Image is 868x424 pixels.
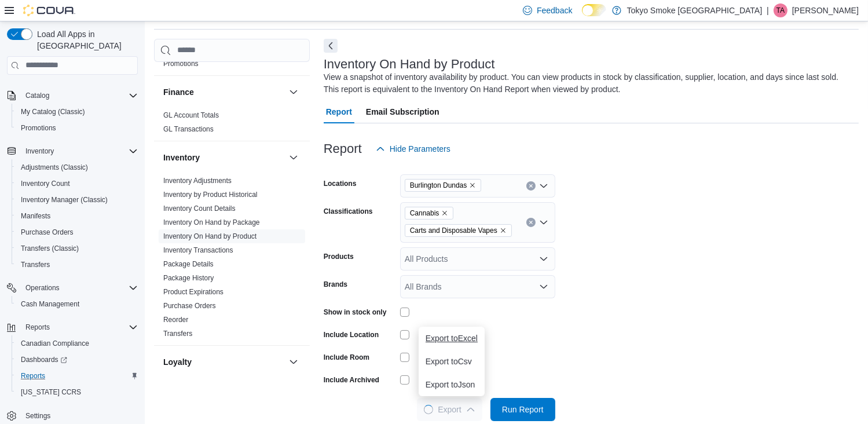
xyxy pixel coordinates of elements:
[25,323,50,332] span: Reports
[792,3,859,17] p: [PERSON_NAME]
[163,232,257,241] span: Inventory On Hand by Product
[324,39,338,53] button: Next
[324,179,357,188] label: Locations
[163,111,219,119] a: GL Account Totals
[21,281,138,295] span: Operations
[21,179,70,188] span: Inventory Count
[537,5,572,16] span: Feedback
[163,315,188,324] span: Reorder
[163,246,233,255] span: Inventory Transactions
[163,302,216,310] a: Purchase Orders
[16,369,138,383] span: Reports
[16,225,138,239] span: Purchase Orders
[526,181,536,191] button: Clear input
[16,105,90,119] a: My Catalog (Classic)
[2,280,142,296] button: Operations
[25,147,54,156] span: Inventory
[410,207,440,219] span: Cannabis
[12,159,142,176] button: Adjustments (Classic)
[163,191,258,199] a: Inventory by Product Historical
[12,104,142,120] button: My Catalog (Classic)
[16,209,55,223] a: Manifests
[324,57,495,71] h3: Inventory On Hand by Product
[16,258,54,272] a: Transfers
[371,137,455,160] button: Hide Parameters
[16,242,138,255] span: Transfers (Classic)
[23,5,75,16] img: Cova
[16,105,138,119] span: My Catalog (Classic)
[163,86,194,98] h3: Finance
[469,182,476,189] button: Remove Burlington Dundas from selection in this group
[324,308,387,317] label: Show in stock only
[405,207,454,220] span: Cannabis
[163,274,214,282] a: Package History
[163,316,188,324] a: Reorder
[163,218,260,227] span: Inventory On Hand by Package
[324,71,853,96] div: View a snapshot of inventory availability by product. You can view products in stock by classific...
[287,151,301,165] button: Inventory
[163,152,200,163] h3: Inventory
[163,218,260,226] a: Inventory On Hand by Package
[21,228,74,237] span: Purchase Orders
[405,224,512,237] span: Carts and Disposable Vapes
[410,225,497,236] span: Carts and Disposable Vapes
[426,334,478,343] span: Export to Excel
[539,254,548,264] button: Open list of options
[419,373,485,396] button: Export toJson
[16,297,138,311] span: Cash Management
[539,218,548,227] button: Open list of options
[21,355,67,364] span: Dashboards
[163,60,199,68] a: Promotions
[324,375,379,385] label: Include Archived
[326,100,352,123] span: Report
[163,204,236,213] span: Inventory Count Details
[16,160,93,174] a: Adjustments (Classic)
[767,3,769,17] p: |
[16,242,83,255] a: Transfers (Classic)
[21,260,50,269] span: Transfers
[16,337,138,350] span: Canadian Compliance
[163,246,233,254] a: Inventory Transactions
[777,3,785,17] span: TA
[32,28,138,52] span: Load All Apps in [GEOGRAPHIC_DATA]
[21,195,108,204] span: Inventory Manager (Classic)
[2,319,142,335] button: Reports
[163,330,192,338] a: Transfers
[25,91,49,100] span: Catalog
[324,280,347,289] label: Brands
[163,176,232,185] span: Inventory Adjustments
[774,3,788,17] div: Tina Alaouze
[410,180,467,191] span: Burlington Dundas
[324,353,369,362] label: Include Room
[539,181,548,191] button: Open list of options
[366,100,440,123] span: Email Subscription
[324,252,354,261] label: Products
[16,337,94,350] a: Canadian Compliance
[16,121,138,135] span: Promotions
[163,329,192,338] span: Transfers
[21,211,50,221] span: Manifests
[16,385,138,399] span: Washington CCRS
[16,193,112,207] a: Inventory Manager (Classic)
[12,192,142,208] button: Inventory Manager (Classic)
[12,368,142,384] button: Reports
[163,125,214,134] span: GL Transactions
[21,281,64,295] button: Operations
[25,411,50,421] span: Settings
[163,260,214,268] a: Package Details
[12,224,142,240] button: Purchase Orders
[154,174,310,345] div: Inventory
[163,111,219,120] span: GL Account Totals
[163,259,214,269] span: Package Details
[2,143,142,159] button: Inventory
[419,350,485,373] button: Export toCsv
[539,282,548,291] button: Open list of options
[500,227,507,234] button: Remove Carts and Disposable Vapes from selection in this group
[21,123,56,133] span: Promotions
[21,144,138,158] span: Inventory
[16,177,138,191] span: Inventory Count
[21,320,138,334] span: Reports
[163,204,236,213] a: Inventory Count Details
[163,232,257,240] a: Inventory On Hand by Product
[163,152,284,163] button: Inventory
